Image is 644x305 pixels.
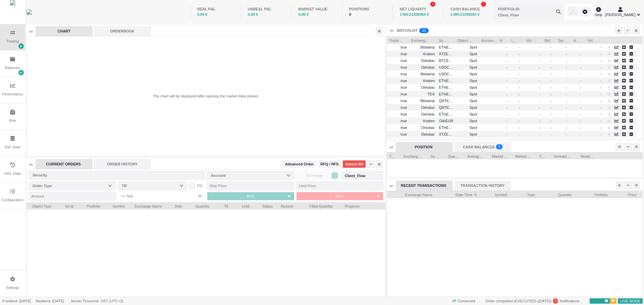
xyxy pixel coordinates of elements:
[389,77,407,85] span: true
[573,36,579,43] span: Ask
[539,105,540,109] span: -
[421,132,435,136] span: Delubac
[94,159,151,169] div: ORDER HISTORY
[482,191,507,198] span: Symbol
[190,202,209,209] span: Quantity
[36,159,93,169] div: CURRENT ORDERS
[29,202,52,209] span: Object Type
[457,110,477,118] span: Spot
[5,65,20,71] div: Balances
[153,93,259,99] div: The chart will be displayed after opening the market data stream.
[457,90,477,98] span: Spot
[217,202,228,209] span: Tif
[539,72,540,76] span: -
[457,117,477,125] span: Spot
[481,2,486,7] sup: !
[580,92,584,96] span: -
[600,45,602,49] span: -
[122,182,180,189] div: TIF
[457,57,477,65] span: Spot
[423,139,435,143] span: Kraken
[421,59,435,63] span: Delubac
[539,299,550,303] span: 25/08/2025 19:38:40
[389,57,407,65] span: true
[494,4,564,20] input: Client_Flow
[498,6,520,12] div: PORTFOLIO
[421,85,435,89] span: Delubac
[5,144,20,150] div: Ref. Data
[400,12,429,16] span: 1 490,51938365 €
[108,202,125,209] span: Symbol
[506,72,507,76] span: -
[439,90,453,98] span: ETHEUR
[4,171,20,176] div: Hist. Data
[199,192,202,200] span: ¤
[450,6,487,12] div: CASH BALANCE
[519,119,522,123] span: -
[580,105,584,109] span: -
[439,117,453,125] span: DAIEUR
[207,192,285,200] button: BUY
[6,285,19,291] div: Settings
[550,126,554,130] span: -
[600,132,602,136] span: -
[248,12,258,16] span: 0,00 €
[506,105,507,109] span: -
[600,119,602,123] span: -
[349,6,386,12] div: POSITIONS
[430,152,440,159] span: Symbol
[481,36,498,43] span: Account Name
[389,90,407,98] span: true
[197,184,203,188] span: PO
[454,180,511,190] div: TRANSACTION HISTORY
[211,172,287,179] div: Account
[419,28,429,33] sup: 30
[26,9,32,15] img: wyden_logotype_blue.svg
[605,12,635,18] span: [PERSON_NAME]
[439,131,453,138] span: XTZEUR
[566,119,570,123] span: -
[457,64,477,71] span: Spot
[285,161,314,167] span: Advanced Order
[566,112,570,116] span: -
[258,202,273,209] span: Status
[566,85,570,89] span: -
[411,36,431,43] span: Exchange Name
[335,194,344,198] span: SELL
[555,299,556,303] span: 7
[506,79,507,83] span: -
[421,105,435,109] span: Delubac
[580,85,584,89] span: -
[439,110,453,118] span: ETHEUR
[389,70,407,78] span: true
[454,142,511,152] div: CASH BALANCES
[108,183,112,188] i: icon: down
[2,197,23,203] div: Configuration
[600,126,602,130] span: -
[341,202,360,209] span: Progress
[544,36,550,43] span: Bid
[457,84,477,91] span: Spot
[36,26,93,36] div: CHART
[566,72,570,76] span: -
[389,97,407,105] span: true
[600,99,602,103] span: -
[400,6,437,12] div: NET LIQUIDITY
[179,183,183,188] i: icon: down
[550,52,554,56] span: -
[422,28,424,35] p: 3
[539,132,540,136] span: -
[539,112,540,116] span: -
[439,70,453,78] span: USDCEUR
[580,112,584,116] span: -
[519,112,522,116] span: -
[6,39,19,44] div: Trading
[439,84,453,91] span: ETHEUR
[566,79,570,83] span: -
[506,139,507,143] span: -
[539,92,540,96] span: -
[485,299,536,303] span: Order completed (EXECUTED)
[389,131,407,138] span: true
[506,92,507,96] span: -
[600,85,602,89] span: -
